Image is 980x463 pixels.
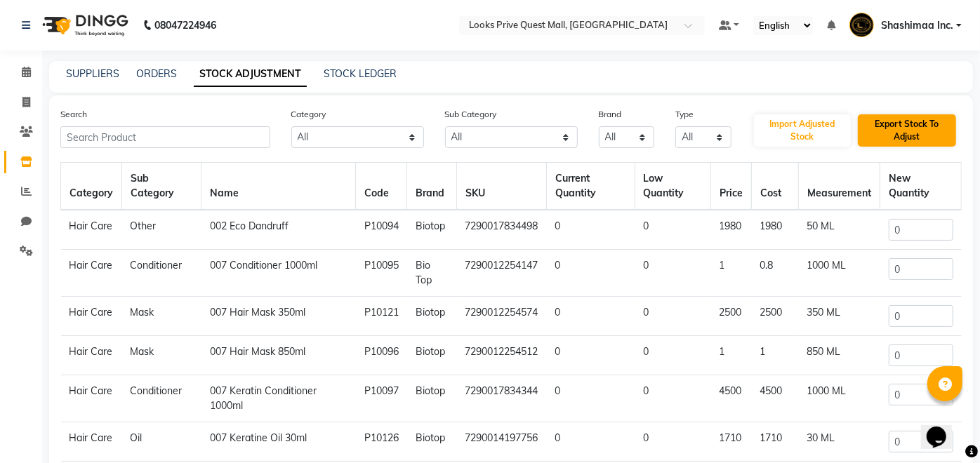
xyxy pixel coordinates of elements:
td: Hair Care [61,375,122,422]
td: 350 ML [799,297,880,336]
th: Current Quantity [547,163,635,210]
td: Oil [122,422,201,462]
th: New Quantity [880,163,962,210]
td: Biotop [407,297,457,336]
td: 1 [711,250,752,297]
td: Hair Care [61,250,122,297]
td: 007 Keratin Conditioner 1000ml [201,375,356,422]
td: 1 [752,336,799,375]
td: 0 [635,375,711,422]
td: P10095 [356,250,407,297]
td: 4500 [752,375,799,422]
td: P10096 [356,336,407,375]
td: 0 [547,297,635,336]
label: Brand [599,108,622,121]
th: Price [711,163,752,210]
td: Biotop [407,210,457,250]
td: 002 Eco Dandruff [201,210,356,250]
td: 2500 [752,297,799,336]
td: 007 Hair Mask 350ml [201,297,356,336]
td: 0 [547,422,635,462]
th: SKU [457,163,547,210]
td: 4500 [711,375,752,422]
img: logo [36,6,132,45]
label: Type [675,108,694,121]
th: Code [356,163,407,210]
td: Hair Care [61,336,122,375]
th: Category [61,163,122,210]
td: Hair Care [61,422,122,462]
th: Measurement [799,163,880,210]
td: 007 Hair Mask 850ml [201,336,356,375]
td: Mask [122,336,201,375]
td: 0 [635,297,711,336]
a: ORDERS [136,67,177,80]
td: Other [122,210,201,250]
td: Bio Top [407,250,457,297]
td: 7290012254512 [457,336,547,375]
td: 1000 ML [799,250,880,297]
td: 007 Keratine Oil 30ml [201,422,356,462]
td: 0.8 [752,250,799,297]
label: Sub Category [445,108,497,121]
td: 1 [711,336,752,375]
th: Brand [407,163,457,210]
th: Cost [752,163,799,210]
button: Export Stock To Adjust [858,114,956,147]
th: Name [201,163,356,210]
td: Conditioner [122,375,201,422]
td: 1000 ML [799,375,880,422]
a: STOCK ADJUSTMENT [194,62,307,87]
td: 0 [635,210,711,250]
td: Conditioner [122,250,201,297]
a: STOCK LEDGER [324,67,397,80]
td: 0 [547,375,635,422]
td: 1710 [752,422,799,462]
iframe: chat widget [921,407,966,449]
td: Mask [122,297,201,336]
button: Import Adjusted Stock [754,114,851,147]
a: SUPPLIERS [66,67,119,80]
td: Biotop [407,336,457,375]
th: Sub Category [122,163,201,210]
td: 30 ML [799,422,880,462]
td: 1980 [752,210,799,250]
td: 850 ML [799,336,880,375]
td: P10097 [356,375,407,422]
td: 7290014197756 [457,422,547,462]
td: Hair Care [61,297,122,336]
td: 1710 [711,422,752,462]
label: Category [291,108,326,121]
th: Low Quantity [635,163,711,210]
img: Shashimaa Inc. [849,13,874,37]
td: 2500 [711,297,752,336]
td: 0 [635,422,711,462]
td: 7290017834344 [457,375,547,422]
td: 0 [635,336,711,375]
td: 7290012254574 [457,297,547,336]
td: 0 [547,336,635,375]
td: P10094 [356,210,407,250]
td: 0 [547,210,635,250]
td: P10126 [356,422,407,462]
td: Biotop [407,375,457,422]
td: 1980 [711,210,752,250]
td: 0 [547,250,635,297]
td: Biotop [407,422,457,462]
td: P10121 [356,297,407,336]
b: 08047224946 [154,6,216,45]
td: 007 Conditioner 1000ml [201,250,356,297]
span: Shashimaa Inc. [881,18,953,33]
td: 0 [635,250,711,297]
td: 7290012254147 [457,250,547,297]
td: 50 ML [799,210,880,250]
td: 7290017834498 [457,210,547,250]
label: Search [60,108,87,121]
input: Search Product [60,126,270,148]
td: Hair Care [61,210,122,250]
